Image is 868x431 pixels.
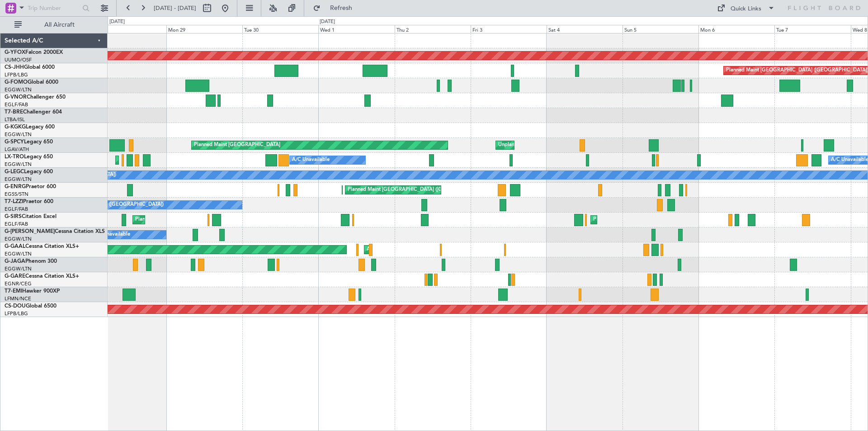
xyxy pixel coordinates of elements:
a: EGGW/LTN [5,176,32,183]
div: Quick Links [731,5,761,14]
a: LX-TROLegacy 650 [5,154,53,160]
div: Thu 2 [395,25,471,33]
a: EGSS/STN [5,191,28,198]
a: LGAV/ATH [5,146,29,153]
div: Planned Maint [GEOGRAPHIC_DATA] ([GEOGRAPHIC_DATA]) [118,153,260,167]
a: G-LEGCLegacy 600 [5,169,53,175]
a: G-SIRSCitation Excel [5,214,57,219]
a: LFMN/NCE [5,295,31,302]
span: LX-TRO [5,154,24,160]
button: Quick Links [712,1,779,15]
span: CS-DOU [5,303,26,309]
a: EGGW/LTN [5,131,32,138]
div: Fri 3 [471,25,547,33]
a: EGLF/FAB [5,221,28,227]
a: EGGW/LTN [5,265,32,272]
div: Planned Maint [GEOGRAPHIC_DATA] ([GEOGRAPHIC_DATA]) [348,183,490,197]
a: EGNR/CEG [5,280,32,287]
div: A/C Unavailable [292,153,330,167]
span: G-GARE [5,274,25,279]
a: EGGW/LTN [5,251,32,257]
div: A/C Unavailable [93,228,130,242]
span: CS-JHH [5,65,24,70]
button: Refresh [309,1,363,15]
span: T7-EMI [5,289,22,294]
a: EGGW/LTN [5,86,32,93]
div: Unplanned Maint [GEOGRAPHIC_DATA] [498,138,591,152]
span: G-GAAL [5,244,25,249]
span: G-LEGC [5,169,24,175]
div: Mon 6 [698,25,774,33]
div: Planned Maint [GEOGRAPHIC_DATA] [194,138,280,152]
button: All Aircraft [10,18,98,32]
div: Sat 4 [547,25,623,33]
span: T7-BRE [5,109,23,115]
a: G-YFOXFalcon 2000EX [5,50,63,55]
a: EGLF/FAB [5,101,28,108]
div: Planned Maint [GEOGRAPHIC_DATA] ([GEOGRAPHIC_DATA]) [135,213,278,227]
span: G-ENRG [5,184,26,189]
div: [DATE] [320,18,335,26]
div: Sun 5 [623,25,698,33]
span: [DATE] - [DATE] [154,4,196,12]
a: EGGW/LTN [5,236,32,242]
div: Tue 30 [242,25,318,33]
div: [DATE] [109,18,125,26]
div: Tue 7 [774,25,850,33]
a: G-[PERSON_NAME]Cessna Citation XLS [5,229,105,234]
a: G-FOMOGlobal 6000 [5,80,58,85]
span: G-VNOR [5,95,27,100]
a: T7-EMIHawker 900XP [5,289,60,294]
span: G-SIRS [5,214,22,219]
input: Trip Number [28,1,80,15]
a: G-KGKGLegacy 600 [5,124,55,130]
a: G-GAALCessna Citation XLS+ [5,244,79,249]
span: G-KGKG [5,124,26,130]
a: G-ENRGPraetor 600 [5,184,56,189]
span: T7-LZZI [5,199,23,204]
a: T7-LZZIPraetor 600 [5,199,53,204]
a: LFPB/LBG [5,71,28,78]
a: EGGW/LTN [5,161,32,168]
a: UUMO/OSF [5,57,32,63]
span: G-SPCY [5,139,24,145]
div: AOG Maint Dusseldorf [367,243,419,256]
span: G-JAGA [5,259,25,264]
a: LFPB/LBG [5,310,28,317]
span: All Aircraft [24,22,95,28]
a: CS-JHHGlobal 6000 [5,65,55,70]
div: Mon 29 [166,25,242,33]
span: G-[PERSON_NAME] [5,229,55,234]
span: G-YFOX [5,50,25,55]
a: LTBA/ISL [5,116,25,123]
span: G-FOMO [5,80,28,85]
span: Refresh [322,5,360,11]
a: G-VNORChallenger 650 [5,95,66,100]
a: EGLF/FAB [5,206,28,213]
a: T7-BREChallenger 604 [5,109,62,115]
a: G-SPCYLegacy 650 [5,139,53,145]
a: CS-DOUGlobal 6500 [5,303,57,309]
a: G-JAGAPhenom 300 [5,259,57,264]
div: Planned Maint [GEOGRAPHIC_DATA] ([GEOGRAPHIC_DATA]) [593,213,736,227]
div: Sun 28 [90,25,166,33]
div: Wed 1 [318,25,394,33]
a: G-GARECessna Citation XLS+ [5,274,79,279]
